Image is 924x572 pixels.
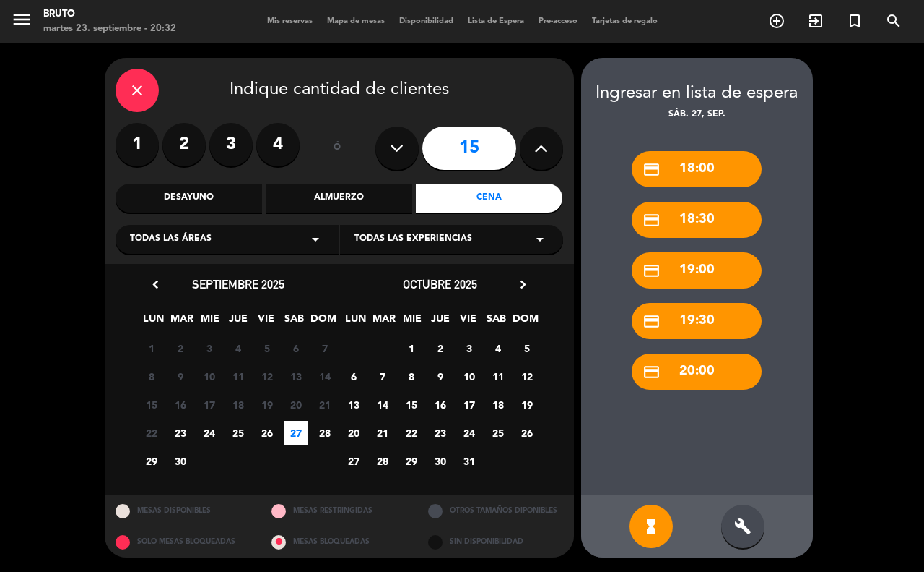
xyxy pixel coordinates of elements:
[209,123,253,166] label: 3
[457,421,481,445] span: 24
[341,449,365,473] span: 27
[43,22,176,36] div: martes 23. septiembre - 20:32
[198,310,222,334] span: MIE
[399,449,423,473] span: 29
[531,231,549,248] i: arrow_drop_down
[115,69,563,112] div: Indique cantidad de clientes
[284,421,308,445] span: 27
[128,82,146,99] i: close
[261,495,417,526] div: MESAS RESTRINGIDAS
[341,364,365,388] span: 6
[457,364,481,388] span: 10
[486,393,510,417] span: 18
[515,364,539,388] span: 12
[457,336,481,360] span: 3
[341,393,365,417] span: 13
[734,518,751,535] i: build
[310,310,334,334] span: DOM
[417,495,574,526] div: OTROS TAMAÑOS DIPONIBLES
[344,310,367,334] span: LUN
[642,518,660,535] i: hourglass_full
[846,12,863,30] i: turned_in_not
[403,277,477,291] span: octubre 2025
[428,421,452,445] span: 23
[581,108,813,122] div: sáb. 27, sep.
[139,449,163,473] span: 29
[197,364,221,388] span: 10
[139,421,163,445] span: 22
[261,526,417,558] div: MESAS BLOQUEADAS
[226,336,250,360] span: 4
[115,123,159,166] label: 1
[632,252,762,289] div: 19:00
[354,232,472,247] span: Todas las experiencias
[642,262,661,280] i: credit_card
[370,421,394,445] span: 21
[266,184,412,213] div: Almuerzo
[428,336,452,360] span: 2
[43,7,176,22] div: Bruto
[515,336,539,360] span: 5
[486,336,510,360] span: 4
[457,449,481,473] span: 31
[399,393,423,417] span: 15
[642,312,661,330] i: credit_card
[428,364,452,388] span: 9
[148,277,163,292] i: chevron_left
[105,526,261,558] div: SOLO MESAS BLOQUEADAS
[320,17,392,25] span: Mapa de mesas
[313,421,336,445] span: 28
[197,421,221,445] span: 24
[515,393,539,417] span: 19
[255,336,279,360] span: 5
[284,393,308,417] span: 20
[226,310,250,334] span: JUE
[372,310,396,334] span: MAR
[141,310,165,334] span: LUN
[632,202,762,238] div: 18:30
[428,310,452,334] span: JUE
[260,17,320,25] span: Mis reservas
[486,421,510,445] span: 25
[642,211,661,229] i: credit_card
[139,393,163,417] span: 15
[642,161,661,179] i: credit_card
[313,364,336,388] span: 14
[515,277,531,292] i: chevron_right
[11,9,32,30] i: menu
[581,80,813,108] div: Ingresar en lista de espera
[642,363,661,381] i: credit_card
[226,364,250,388] span: 11
[170,310,193,334] span: MAR
[531,17,585,25] span: Pre-acceso
[11,9,32,35] button: menu
[255,364,279,388] span: 12
[392,17,461,25] span: Disponibilidad
[457,393,481,417] span: 17
[256,123,300,166] label: 4
[461,17,531,25] span: Lista de Espera
[585,17,665,25] span: Tarjetas de regalo
[139,336,163,360] span: 1
[428,449,452,473] span: 30
[428,393,452,417] span: 16
[130,232,212,247] span: Todas las áreas
[885,12,902,30] i: search
[255,393,279,417] span: 19
[313,336,336,360] span: 7
[456,310,480,334] span: VIE
[284,364,308,388] span: 13
[197,336,221,360] span: 3
[168,421,192,445] span: 23
[399,421,423,445] span: 22
[255,421,279,445] span: 26
[314,123,361,174] div: ó
[399,364,423,388] span: 8
[168,364,192,388] span: 9
[254,310,278,334] span: VIE
[162,123,206,166] label: 2
[486,364,510,388] span: 11
[341,421,365,445] span: 20
[370,393,394,417] span: 14
[515,421,539,445] span: 26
